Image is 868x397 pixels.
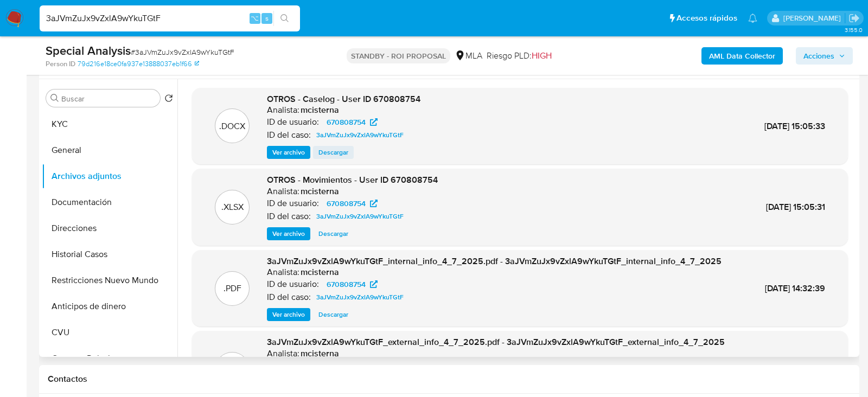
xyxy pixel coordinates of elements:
button: Restricciones Nuevo Mundo [42,267,177,293]
p: lourdes.morinigo@mercadolibre.com [783,13,845,23]
span: 3.155.0 [845,25,863,34]
h6: mcisterna [301,105,339,116]
span: HIGH [532,49,552,62]
span: [DATE] 15:05:31 [766,201,825,213]
button: Direcciones [42,215,177,241]
h1: Contactos [48,374,851,385]
p: STANDBY - ROI PROPOSAL [347,48,450,63]
p: .XLSX [221,201,244,213]
span: Ver archivo [272,309,305,320]
p: ID del caso: [267,292,311,303]
span: # 3aJVmZuJx9vZxlA9wYkuTGtF [131,47,234,57]
div: MLA [455,50,482,62]
button: Historial Casos [42,241,177,267]
span: Descargar [318,228,348,239]
p: Analista: [267,267,299,278]
span: 3aJVmZuJx9vZxlA9wYkuTGtF [316,210,404,223]
button: Descargar [313,308,354,321]
h6: mcisterna [301,348,339,359]
p: ID del caso: [267,211,311,222]
span: Riesgo PLD: [487,50,552,62]
p: Analista: [267,105,299,116]
a: 3aJVmZuJx9vZxlA9wYkuTGtF [312,129,408,142]
button: Ver archivo [267,146,310,159]
button: Volver al orden por defecto [164,94,173,106]
span: [DATE] 14:32:39 [765,282,825,294]
button: General [42,137,177,163]
span: s [265,13,269,23]
p: .DOCX [219,120,245,132]
h6: mcisterna [301,267,339,278]
p: Analista: [267,348,299,359]
button: search-icon [273,11,296,26]
a: 3aJVmZuJx9vZxlA9wYkuTGtF [312,291,408,304]
a: 670808754 [320,278,384,291]
button: Ver archivo [267,227,310,240]
b: AML Data Collector [709,47,775,65]
span: 3aJVmZuJx9vZxlA9wYkuTGtF_internal_info_4_7_2025.pdf - 3aJVmZuJx9vZxlA9wYkuTGtF_internal_info_4_7_... [267,255,722,267]
span: Ver archivo [272,228,305,239]
button: Documentación [42,189,177,215]
b: Special Analysis [46,42,131,59]
b: Person ID [46,59,75,69]
h6: mcisterna [301,186,339,197]
button: CVU [42,319,177,345]
span: Accesos rápidos [676,12,737,24]
p: ID de usuario: [267,198,319,209]
a: 3aJVmZuJx9vZxlA9wYkuTGtF [312,210,408,223]
span: OTROS - Movimientos - User ID 670808754 [267,174,438,186]
p: ID del caso: [267,130,311,140]
a: 670808754 [320,197,384,210]
button: AML Data Collector [701,47,783,65]
span: 670808754 [327,116,366,129]
span: [DATE] 15:05:33 [764,120,825,132]
a: 670808754 [320,116,384,129]
a: 79d216e18ce0fa937e13888037eb1f66 [78,59,199,69]
input: Buscar usuario o caso... [40,11,300,25]
a: Salir [848,12,860,24]
span: Descargar [318,309,348,320]
span: Ver archivo [272,147,305,158]
span: 3aJVmZuJx9vZxlA9wYkuTGtF [316,129,404,142]
span: 3aJVmZuJx9vZxlA9wYkuTGtF_external_info_4_7_2025.pdf - 3aJVmZuJx9vZxlA9wYkuTGtF_external_info_4_7_... [267,336,725,348]
span: 670808754 [327,278,366,291]
p: Analista: [267,186,299,197]
button: Anticipos de dinero [42,293,177,319]
span: Acciones [803,47,834,65]
button: KYC [42,111,177,137]
a: Notificaciones [748,14,757,23]
p: ID de usuario: [267,279,319,290]
button: Buscar [50,94,59,103]
p: ID de usuario: [267,117,319,127]
button: Cruces y Relaciones [42,345,177,372]
input: Buscar [61,94,156,104]
span: ⌥ [251,13,259,23]
button: Acciones [796,47,853,65]
span: 670808754 [327,197,366,210]
button: Descargar [313,146,354,159]
span: Descargar [318,147,348,158]
button: Ver archivo [267,308,310,321]
span: OTROS - Caselog - User ID 670808754 [267,93,420,105]
span: 3aJVmZuJx9vZxlA9wYkuTGtF [316,291,404,304]
p: .PDF [224,283,241,294]
button: Archivos adjuntos [42,163,177,189]
button: Descargar [313,227,354,240]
